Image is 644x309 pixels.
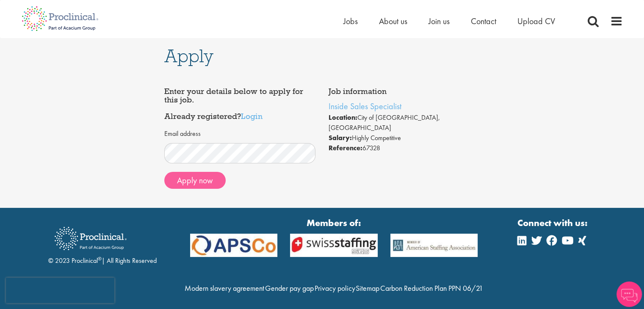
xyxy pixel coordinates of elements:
[190,216,478,229] strong: Members of:
[6,278,114,303] iframe: reCAPTCHA
[265,283,314,293] a: Gender pay gap
[185,283,264,293] a: Modern slavery agreement
[329,113,480,133] li: City of [GEOGRAPHIC_DATA], [GEOGRAPHIC_DATA]
[329,87,480,96] h4: Job information
[164,87,316,121] h4: Enter your details below to apply for this job. Already registered?
[98,255,102,262] sup: ®
[329,113,357,122] strong: Location:
[329,133,480,143] li: Highly Competitive
[241,111,263,121] a: Login
[517,16,555,27] a: Upload CV
[343,16,358,27] a: Jobs
[48,221,157,266] div: © 2023 Proclinical | All Rights Reserved
[616,281,642,307] img: Chatbot
[329,143,480,153] li: 67328
[164,172,226,189] button: Apply now
[284,234,384,257] img: APSCo
[314,283,355,293] a: Privacy policy
[379,16,407,27] a: About us
[380,283,483,293] a: Carbon Reduction Plan PPN 06/21
[329,143,362,152] strong: Reference:
[329,101,401,112] a: Inside Sales Specialist
[471,16,496,27] a: Contact
[428,16,450,27] a: Join us
[184,234,284,257] img: APSCo
[329,133,352,142] strong: Salary:
[164,129,201,139] label: Email address
[384,234,484,257] img: APSCo
[356,283,379,293] a: Sitemap
[48,221,133,256] img: Proclinical Recruitment
[517,216,589,229] strong: Connect with us:
[164,44,213,67] span: Apply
